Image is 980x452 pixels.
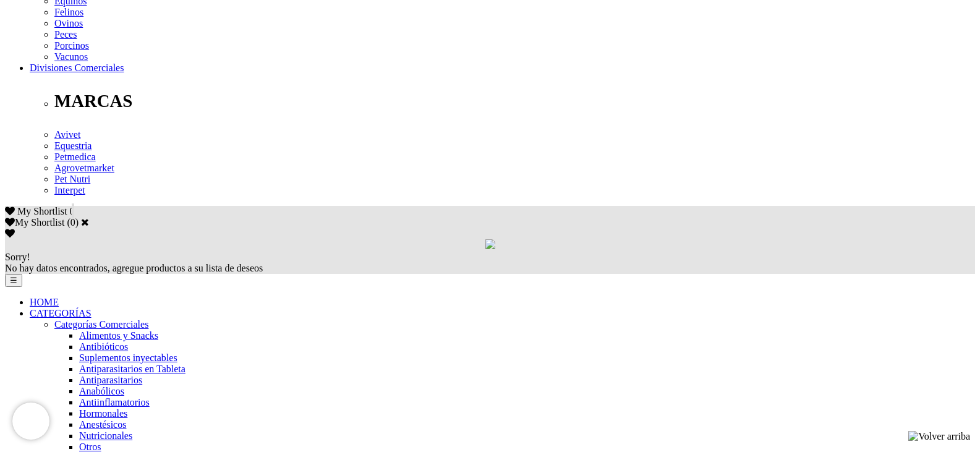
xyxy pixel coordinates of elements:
[908,431,970,442] img: Volver arriba
[54,129,80,140] a: Avivet
[5,252,30,262] span: Sorry!
[54,18,83,28] a: Ovinos
[69,206,74,216] span: 0
[79,341,128,352] a: Antibióticos
[54,29,77,40] a: Peces
[12,403,49,440] iframe: Brevo live chat
[54,174,90,184] a: Pet Nutri
[79,364,185,374] a: Antiparasitarios en Tableta
[54,319,148,330] a: Categorías Comerciales
[54,185,85,195] a: Interpet
[54,51,88,62] a: Vacunos
[79,375,142,385] a: Antiparasitarios
[485,239,495,249] img: loading.gif
[67,217,79,228] span: ( )
[79,330,158,341] a: Alimentos y Snacks
[79,352,177,363] a: Suplementos inyectables
[79,408,127,419] a: Hormonales
[54,140,92,151] a: Equestria
[79,386,124,396] a: Anabólicos
[70,217,75,228] label: 0
[54,7,83,17] a: Felinos
[54,91,975,111] p: MARCAS
[5,217,64,228] label: My Shortlist
[5,274,22,287] button: ☰
[79,430,132,441] a: Nutricionales
[30,62,124,73] a: Divisiones Comerciales
[30,297,59,307] a: HOME
[54,163,114,173] a: Agrovetmarket
[54,151,96,162] a: Petmedica
[81,217,89,227] a: Cerrar
[17,206,67,216] span: My Shortlist
[54,40,89,51] a: Porcinos
[79,419,126,430] a: Anestésicos
[5,252,975,274] div: No hay datos encontrados, agregue productos a su lista de deseos
[79,441,101,452] a: Otros
[79,397,150,407] a: Antiinflamatorios
[30,308,92,318] a: CATEGORÍAS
